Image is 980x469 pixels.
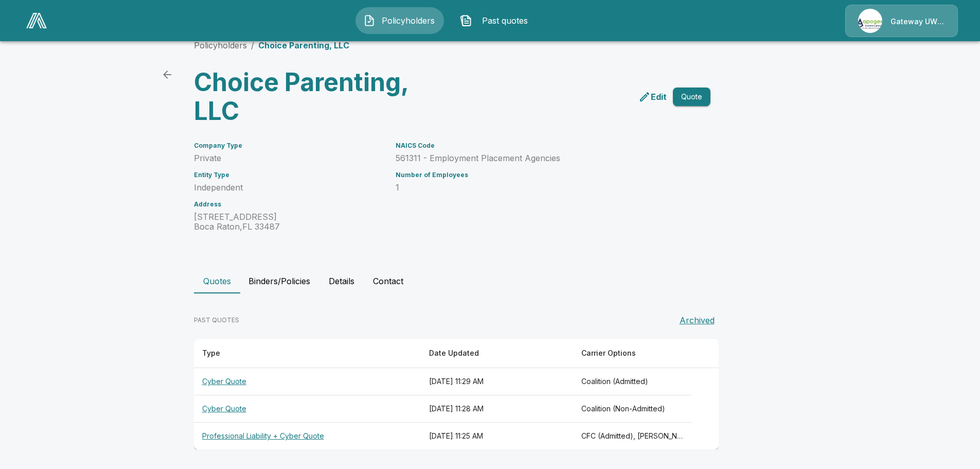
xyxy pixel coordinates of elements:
th: [DATE] 11:28 AM [421,395,573,423]
button: Past quotes IconPast quotes [452,7,541,34]
span: Past quotes [476,14,533,27]
th: Carrier Options [573,339,691,368]
img: Past quotes Icon [460,14,472,27]
a: back [157,64,177,85]
th: CFC (Admitted), Beazley, Tokio Marine TMHCC (Non-Admitted), At-Bay (Non-Admitted), Coalition (Non... [573,423,691,450]
button: Binders/Policies [240,269,318,293]
th: Cyber Quote [194,395,421,423]
p: Private [194,153,383,163]
th: [DATE] 11:29 AM [421,368,573,395]
img: Policyholders Icon [363,14,376,27]
h6: Address [194,201,383,208]
h6: Company Type [194,142,383,149]
th: Coalition (Admitted) [573,368,691,395]
button: Quotes [194,269,240,293]
li: / [251,39,254,51]
h3: Choice Parenting, LLC [194,68,448,126]
th: Type [194,339,421,368]
div: policyholder tabs [194,269,787,293]
button: Archived [675,310,719,331]
button: Details [318,269,365,293]
p: 561311 - Employment Placement Agencies [396,153,686,163]
button: Policyholders IconPolicyholders [355,7,444,34]
a: Policyholders [194,40,247,50]
table: responsive table [194,339,719,449]
nav: breadcrumb [194,39,349,51]
p: [STREET_ADDRESS] Boca Raton , FL 33487 [194,212,383,232]
h6: Entity Type [194,171,383,179]
button: Quote [673,88,710,107]
th: Professional Liability + Cyber Quote [194,423,421,450]
th: Coalition (Non-Admitted) [573,395,691,423]
h6: NAICS Code [396,142,686,149]
p: Independent [194,183,383,193]
a: edit [636,89,669,105]
th: [DATE] 11:25 AM [421,423,573,450]
button: Contact [365,269,412,293]
th: Date Updated [421,339,573,368]
span: Policyholders [380,14,436,27]
p: Choice Parenting, LLC [258,39,349,51]
th: Cyber Quote [194,368,421,395]
p: 1 [396,183,686,193]
p: Edit [651,91,667,103]
img: AA Logo [26,13,47,28]
p: PAST QUOTES [194,316,239,325]
h6: Number of Employees [396,171,686,179]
